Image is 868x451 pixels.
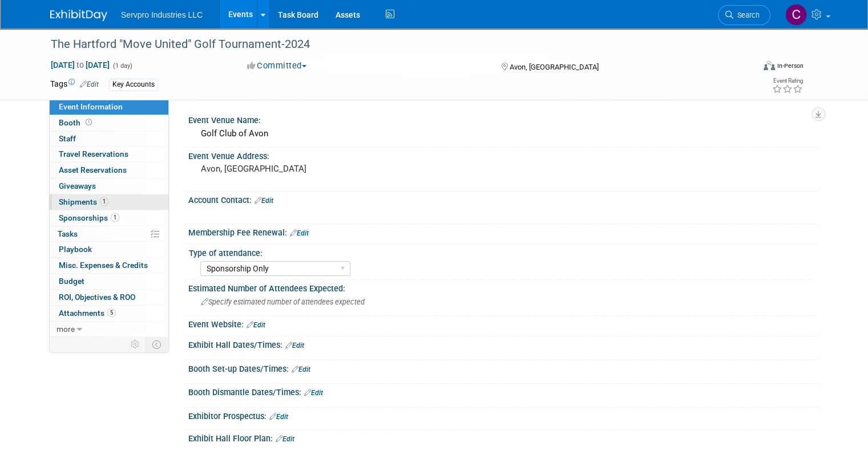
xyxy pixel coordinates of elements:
a: Edit [80,80,99,88]
div: Exhibit Hall Dates/Times: [188,336,818,351]
span: Shipments [59,197,108,206]
td: Tags [50,78,99,91]
td: Toggle Event Tabs [146,337,169,352]
span: Giveaways [59,181,96,190]
img: ExhibitDay [50,10,107,21]
span: more [56,324,75,334]
img: Format-Inperson.png [764,61,775,70]
span: Event Information [59,102,123,111]
span: Servpro Industries LLC [121,10,203,19]
a: Misc. Expenses & Credits [50,258,168,273]
span: Booth not reserved yet [83,118,94,127]
div: Booth Dismantle Dates/Times: [188,384,818,399]
span: (1 day) [112,62,132,70]
span: Misc. Expenses & Credits [59,261,148,270]
div: Exhibitor Prospectus: [188,408,818,422]
span: 5 [107,308,116,317]
span: Playbook [59,245,92,254]
div: Event Website: [188,316,818,331]
a: Edit [247,321,265,329]
div: Event Format [692,59,804,76]
a: Giveaways [50,178,168,194]
a: Edit [276,435,294,443]
div: Event Venue Name: [188,112,818,126]
span: to [75,60,86,70]
a: Shipments1 [50,194,168,210]
div: Type of attendance: [189,245,813,259]
a: Attachments5 [50,306,168,321]
a: Edit [304,389,323,397]
span: Tasks [58,229,78,238]
a: Asset Reservations [50,162,168,178]
div: Event Rating [772,78,803,84]
div: Golf Club of Avon [197,125,809,143]
a: Event Information [50,99,168,115]
a: Tasks [50,226,168,242]
div: Estimated Number of Attendees Expected: [188,280,818,294]
span: Specify estimated number of attendees expected [201,298,365,306]
a: Edit [290,229,309,237]
span: 1 [100,197,108,206]
a: Staff [50,131,168,147]
span: Sponsorships [59,213,119,222]
div: Membership Fee Renewal: [188,224,818,239]
a: Sponsorships1 [50,210,168,226]
a: more [50,322,168,337]
span: [DATE] [DATE] [50,60,110,70]
span: Asset Reservations [59,165,127,174]
a: Edit [285,342,304,350]
a: Playbook [50,242,168,257]
div: Account Contact: [188,192,818,206]
div: Booth Set-up Dates/Times: [188,360,818,375]
a: Edit [269,413,288,421]
span: Staff [59,134,76,143]
img: Chris Chassagneux [785,4,807,26]
span: 1 [111,213,119,222]
a: Search [718,5,770,25]
a: Edit [292,365,310,373]
a: Travel Reservations [50,147,168,162]
span: Avon, [GEOGRAPHIC_DATA] [510,63,599,71]
div: The Hartford "Move United" Golf Tournament-2024 [47,34,740,55]
span: Booth [59,118,94,127]
span: Budget [59,277,84,286]
span: ROI, Objectives & ROO [59,292,135,302]
button: Committed [243,60,311,72]
span: Attachments [59,308,116,318]
div: Exhibit Hall Floor Plan: [188,430,818,445]
div: In-Person [777,62,804,70]
span: Search [733,11,760,19]
a: Booth [50,115,168,131]
td: Personalize Event Tab Strip [126,337,146,352]
div: Key Accounts [109,79,158,91]
span: Travel Reservations [59,149,128,159]
a: Edit [255,197,273,205]
pre: Avon, [GEOGRAPHIC_DATA] [201,164,438,174]
div: Event Venue Address: [188,148,818,162]
a: ROI, Objectives & ROO [50,290,168,305]
a: Budget [50,274,168,289]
